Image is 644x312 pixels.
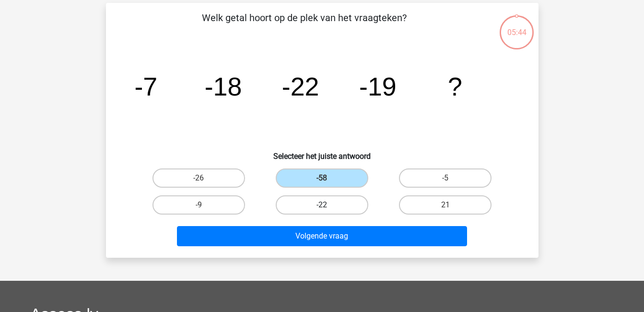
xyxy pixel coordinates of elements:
[177,226,467,246] button: Volgende vraag
[281,72,319,101] tspan: -22
[499,14,535,38] div: 05:44
[399,195,492,215] label: 21
[134,72,157,101] tspan: -7
[152,195,245,215] label: -9
[204,72,242,101] tspan: -18
[448,72,462,101] tspan: ?
[276,168,368,188] label: -58
[399,168,492,188] label: -5
[152,168,245,188] label: -26
[121,11,487,39] p: Welk getal hoort op de plek van het vraagteken?
[359,72,397,101] tspan: -19
[276,195,368,215] label: -22
[121,144,523,161] h6: Selecteer het juiste antwoord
